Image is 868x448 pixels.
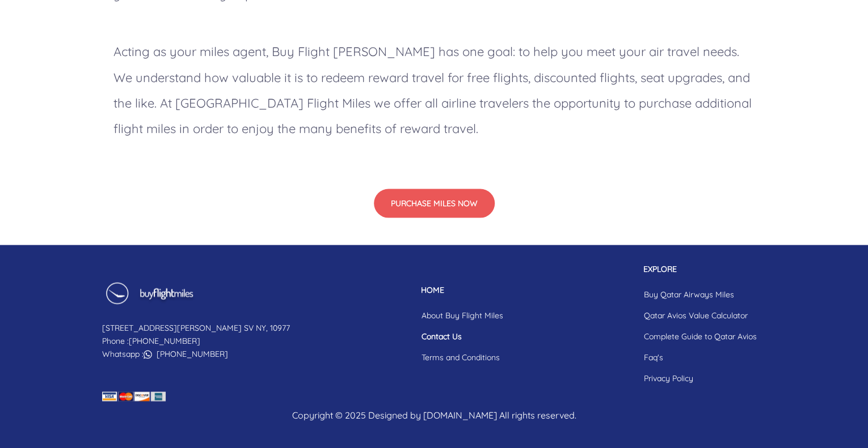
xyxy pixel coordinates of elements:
[144,350,152,359] img: whatsapp icon
[412,347,512,368] a: Terms and Conditions
[129,335,200,345] a: [PHONE_NUMBER]
[374,197,495,208] a: PURCHASE MILES NOW
[102,321,290,360] p: [STREET_ADDRESS][PERSON_NAME] SV NY, 10977 Phone : Whatsapp :
[635,326,766,347] a: Complete Guide to Qatar Avios
[635,368,766,389] a: Privacy Policy
[157,348,228,359] a: [PHONE_NUMBER]
[635,305,766,326] a: Qatar Avios Value Calculator
[635,284,766,305] a: Buy Qatar Airways Miles
[374,189,495,217] button: PURCHASE MILES NOW
[635,347,766,368] a: Faq's
[102,391,166,401] img: credit card icon
[412,284,512,296] p: HOME
[412,326,512,347] a: Contact Us
[102,281,196,312] img: Buy Flight Miles Footer Logo
[635,263,766,275] p: EXPLORE
[102,28,766,152] p: Acting as your miles agent, Buy Flight [PERSON_NAME] has one goal: to help you meet your air trav...
[412,305,512,326] a: About Buy Flight Miles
